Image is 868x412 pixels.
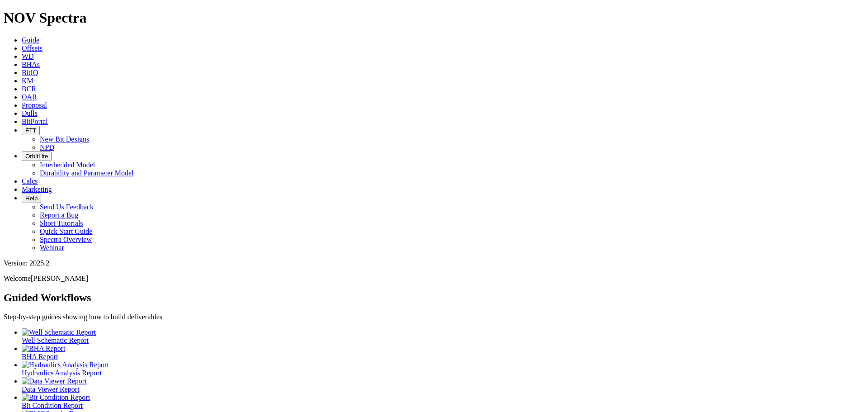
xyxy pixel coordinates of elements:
a: Calcs [22,177,38,185]
span: Data Viewer Report [22,385,80,393]
a: Data Viewer Report Data Viewer Report [22,377,864,393]
a: Send Us Feedback [40,203,94,211]
a: Durability and Parameter Model [40,169,134,177]
a: Dulls [22,109,38,117]
a: BCR [22,85,36,93]
span: Bit Condition Report [22,402,83,409]
a: BitIQ [22,69,38,76]
span: Help [25,195,38,202]
a: Spectra Overview [40,236,92,243]
a: WD [22,52,34,60]
a: BitPortal [22,118,48,125]
img: Hydraulics Analysis Report [22,361,109,369]
img: Data Viewer Report [22,377,87,385]
a: Proposal [22,101,47,109]
a: Well Schematic Report Well Schematic Report [22,328,864,344]
img: Bit Condition Report [22,393,90,402]
h2: Guided Workflows [4,292,864,304]
a: Bit Condition Report Bit Condition Report [22,393,864,409]
a: Webinar [40,244,64,251]
span: [PERSON_NAME] [31,275,88,282]
img: BHA Report [22,345,65,353]
a: OAR [22,93,37,101]
div: Version: 2025.2 [4,259,864,267]
p: Welcome [4,275,864,283]
button: FTT [22,126,40,135]
a: Hydraulics Analysis Report Hydraulics Analysis Report [22,361,864,377]
a: NPD [40,143,54,151]
span: FTT [25,127,36,134]
a: Quick Start Guide [40,227,92,235]
button: OrbitLite [22,152,52,161]
a: Report a Bug [40,211,78,219]
a: Marketing [22,185,52,193]
p: Step-by-step guides showing how to build deliverables [4,313,864,321]
a: Offsets [22,44,42,52]
a: KM [22,77,33,85]
a: BHA Report BHA Report [22,345,864,360]
span: BHA Report [22,353,58,360]
h1: NOV Spectra [4,9,864,26]
a: Guide [22,36,39,44]
span: Well Schematic Report [22,336,89,344]
button: Help [22,194,41,203]
a: New Bit Designs [40,135,89,143]
span: Hydraulics Analysis Report [22,369,102,377]
a: Interbedded Model [40,161,95,169]
a: Short Tutorials [40,219,83,227]
a: BHAs [22,61,40,68]
img: Well Schematic Report [22,328,96,336]
span: OrbitLite [25,153,48,160]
